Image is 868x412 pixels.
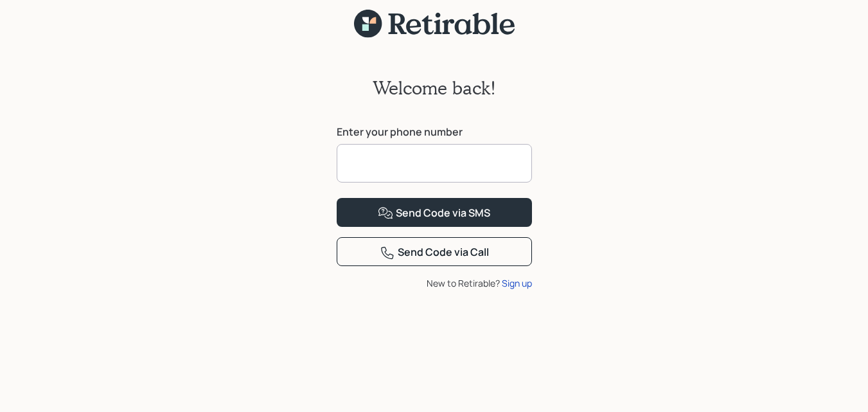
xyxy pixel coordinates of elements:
[337,237,532,266] button: Send Code via Call
[378,206,490,221] div: Send Code via SMS
[380,245,489,260] div: Send Code via Call
[373,77,496,99] h2: Welcome back!
[337,125,532,139] label: Enter your phone number
[502,276,532,290] div: Sign up
[337,276,532,290] div: New to Retirable?
[337,198,532,227] button: Send Code via SMS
